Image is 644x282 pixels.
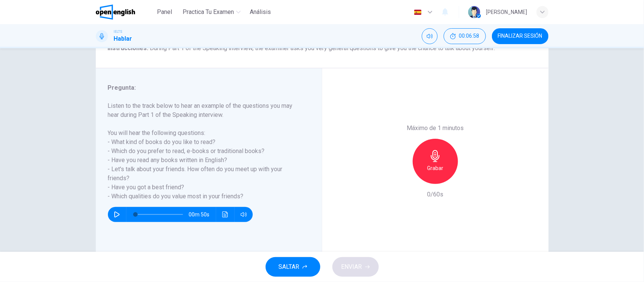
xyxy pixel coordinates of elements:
span: SALTAR [279,262,300,272]
h1: Hablar [114,34,132,43]
div: [PERSON_NAME] [486,8,527,17]
img: Profile picture [468,6,480,18]
div: Ocultar [444,28,486,44]
img: es [413,9,423,15]
span: IELTS [114,29,123,34]
h6: Instrucciones : [108,44,536,53]
button: Practica tu examen [180,5,244,19]
span: FINALIZAR SESIÓN [498,33,543,39]
h6: 0/60s [427,190,443,199]
button: Grabar [413,139,458,184]
h6: Listen to the track below to hear an example of the questions you may hear during Part 1 of the S... [108,101,301,201]
button: SALTAR [266,257,320,277]
button: Panel [152,5,177,19]
button: 00:06:58 [444,28,486,44]
img: OpenEnglish logo [96,5,135,20]
button: FINALIZAR SESIÓN [492,28,549,44]
span: Panel [157,8,172,17]
a: OpenEnglish logo [96,5,153,20]
button: Haz clic para ver la transcripción del audio [219,207,231,222]
span: Practica tu examen [183,8,234,17]
span: Análisis [250,8,271,17]
h6: Pregunta : [108,83,301,92]
span: 00m 50s [189,207,216,222]
h6: Máximo de 1 minutos [407,124,464,133]
h6: Grabar [427,164,443,173]
button: Análisis [247,5,274,19]
span: 00:06:58 [459,33,480,39]
div: Silenciar [422,28,438,44]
